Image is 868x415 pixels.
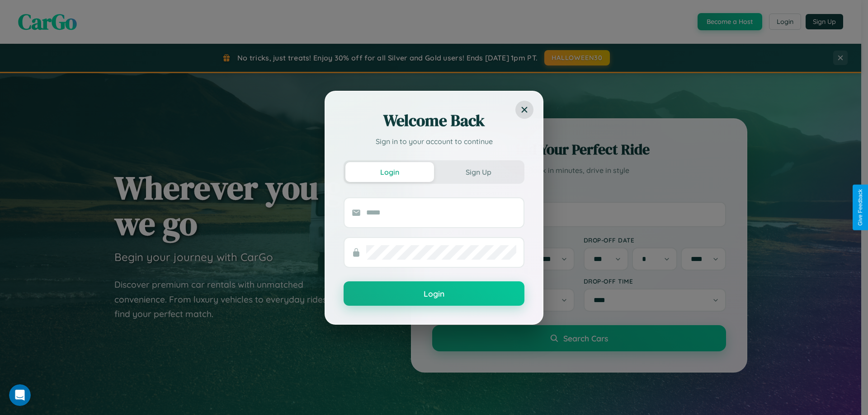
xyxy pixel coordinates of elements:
[344,136,524,147] p: Sign in to your account to continue
[345,162,434,182] button: Login
[434,162,523,182] button: Sign Up
[857,189,863,226] div: Give Feedback
[9,384,31,406] iframe: Intercom live chat
[344,110,524,131] h2: Welcome Back
[344,281,524,306] button: Login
